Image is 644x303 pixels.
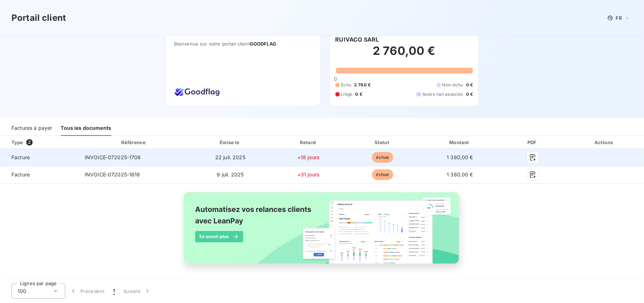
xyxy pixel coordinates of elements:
h3: Portail client [11,11,66,24]
span: Facture [6,171,73,178]
span: 0 [334,76,337,82]
span: 2 [26,139,33,146]
button: Suivant [119,284,155,299]
span: 9 juil. 2025 [217,171,244,177]
img: Company logo [174,85,220,98]
span: INVOICE-072025-1618 [85,171,140,177]
div: Émise le [191,139,269,146]
span: Échu [341,82,352,88]
span: 1 380,00 € [447,154,473,160]
span: Litige [341,91,353,98]
div: Factures à payer [11,121,52,136]
span: FR [616,15,622,21]
span: Bienvenue sur votre portail client . [174,41,312,47]
button: Précédent [65,284,109,299]
img: banner [177,188,467,276]
span: échue [372,152,394,163]
span: +31 jours [297,171,320,177]
span: 0 € [355,91,362,98]
div: Statut [348,139,418,146]
button: 1 [109,284,119,299]
span: INVOICE-072025-1708 [85,154,141,160]
span: échue [372,169,394,180]
span: Avoirs non associés [422,91,463,98]
div: Type [7,139,77,146]
div: Montant [421,139,499,146]
span: 100 [18,288,26,295]
div: PDF [502,139,564,146]
span: 0 € [466,82,473,88]
span: 22 juil. 2025 [215,154,245,160]
div: Tous les documents [61,121,111,136]
h6: RUIVACO SARL [335,35,379,44]
span: 0 € [466,91,473,98]
div: Actions [566,139,643,146]
span: Non-échu [442,82,463,88]
span: +18 jours [297,154,320,160]
span: 1 [113,288,115,295]
span: 1 380,00 € [447,171,473,177]
span: Facture [6,154,73,161]
h2: 2 760,00 € [335,44,473,65]
div: Référence [121,139,146,145]
span: 2 760 € [354,82,371,88]
span: GOODFLAG [250,41,276,47]
div: Retard [273,139,345,146]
